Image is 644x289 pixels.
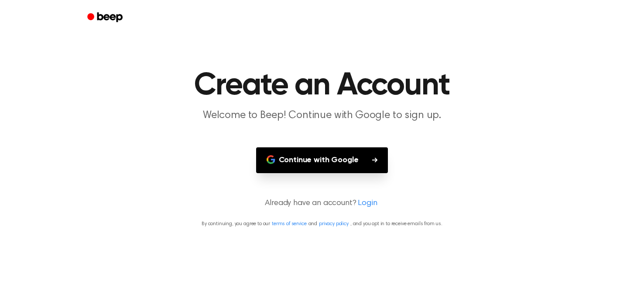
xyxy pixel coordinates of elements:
[319,221,349,226] a: privacy policy
[256,147,388,173] button: Continue with Google
[154,108,490,123] p: Welcome to Beep! Continue with Google to sign up.
[10,198,634,209] p: Already have an account?
[10,220,634,228] p: By continuing, you agree to our and , and you opt in to receive emails from us.
[99,70,545,101] h1: Create an Account
[358,198,377,209] a: Login
[272,221,306,226] a: terms of service
[81,9,130,26] a: Beep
